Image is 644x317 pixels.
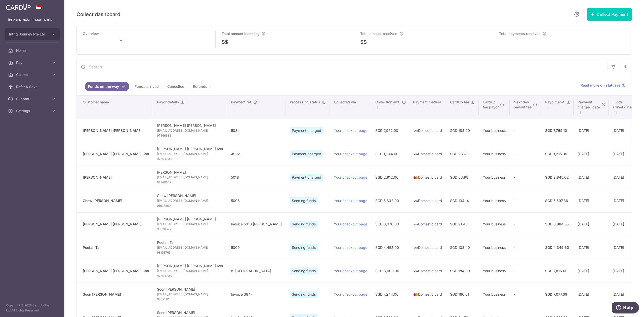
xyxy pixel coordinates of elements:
[83,292,149,297] div: Soon [PERSON_NAME]
[479,259,510,283] td: Your business
[409,96,446,119] th: Payment method
[157,180,223,185] span: 92749642
[83,198,149,203] div: Chow [PERSON_NAME]
[153,166,227,189] td: [PERSON_NAME]
[446,189,479,212] td: SGD 134.14
[510,96,541,119] th: Next daypayout fee
[5,28,60,40] button: Intriq Journey Pte Ltd
[334,269,367,273] a: Your checkout page
[479,283,510,306] td: Your business
[409,189,446,212] td: Domestic card
[153,96,227,119] th: Payor details
[446,96,479,119] th: CardUp fee
[545,268,570,273] div: SGD 7,816.00
[479,212,510,236] td: Your business
[83,151,149,156] div: [PERSON_NAME] [PERSON_NAME] Koh
[581,83,626,88] a: Read more on statuses
[157,222,223,227] span: [EMAIL_ADDRESS][DOMAIN_NAME]
[153,212,227,236] td: [PERSON_NAME] [PERSON_NAME]
[290,197,318,204] span: Sending funds
[157,203,223,208] span: 91838869
[409,259,446,283] td: Domestic card
[375,100,400,105] span: Collection amt.
[413,175,418,180] img: mastercard-sm-87a3fd1e0bddd137fecb07648320f44c262e2538e7db6024463105ddbc961eb2.png
[609,119,640,142] td: [DATE]
[479,96,510,119] th: CardUpfee payor
[190,82,211,91] a: Refunds
[479,189,510,212] td: Your business
[510,259,541,283] td: -
[222,31,260,36] span: Total amount incoming
[545,175,570,180] div: SGD 2,845.02
[222,38,228,46] span: S$
[157,128,223,133] span: [EMAIL_ADDRESS][DOMAIN_NAME]
[360,31,397,36] span: Total amount received
[446,283,479,306] td: SGD 166.61
[157,198,223,203] span: [EMAIL_ADDRESS][DOMAIN_NAME]
[409,283,446,306] td: Domestic card
[334,152,367,156] a: Your checkout page
[157,297,223,302] span: 98071111
[450,100,469,105] span: CardUp fee
[157,156,223,162] span: 9755 4818
[609,166,640,189] td: [DATE]
[83,175,149,180] div: [PERSON_NAME]
[609,283,640,306] td: [DATE]
[227,283,286,306] td: Invoice 3847
[360,38,367,46] span: S$
[510,119,541,142] td: -
[157,292,223,297] span: [EMAIL_ADDRESS][DOMAIN_NAME]
[371,142,409,166] td: SGD 1,244.00
[77,96,153,119] th: Customer name
[83,31,99,36] span: Overview
[157,250,223,255] span: 98198765
[371,166,409,189] td: SGD 2,912.00
[574,96,609,119] th: Paymentcharged date : activate to sort column ascending
[609,259,640,283] td: [DATE]
[409,166,446,189] td: Domestic card
[587,8,632,21] button: Collect Payment
[153,259,227,283] td: [PERSON_NAME] [PERSON_NAME] Koh
[227,212,286,236] td: Invoice 5010 [PERSON_NAME]
[446,212,479,236] td: SGD 91.45
[157,133,223,138] span: 97466688
[227,142,286,166] td: 4992
[9,32,46,37] span: Intriq Journey Pte Ltd
[545,100,565,105] span: Payout amt.
[157,151,223,156] span: [EMAIL_ADDRESS][DOMAIN_NAME]
[574,259,609,283] td: [DATE]
[613,100,632,110] span: Funds arrival date
[446,142,479,166] td: SGD 28.61
[8,18,56,23] p: [PERSON_NAME][EMAIL_ADDRESS][DOMAIN_NAME]
[409,212,446,236] td: Domestic card
[413,222,418,227] img: visa-sm-192604c4577d2d35970c8ed26b86981c2741ebd56154ab54ad91a526f0f24972.png
[545,245,570,250] div: SGD 4,349.60
[290,150,323,157] span: Payment charged
[545,292,570,297] div: SGD 7,077.39
[413,128,418,133] img: visa-sm-192604c4577d2d35970c8ed26b86981c2741ebd56154ab54ad91a526f0f24972.png
[157,175,223,180] span: [EMAIL_ADDRESS][DOMAIN_NAME]
[483,100,499,110] span: CardUp fee payor
[164,82,188,91] a: Cancelled
[334,245,367,250] a: Your checkout page
[227,236,286,259] td: 5009
[330,96,371,119] th: Collected via
[510,166,541,189] td: -
[11,4,22,8] span: Help
[290,221,318,228] span: Sending funds
[510,212,541,236] td: -
[413,199,418,204] img: visa-sm-192604c4577d2d35970c8ed26b86981c2741ebd56154ab54ad91a526f0f24972.png
[16,108,49,113] span: Settings
[446,236,479,259] td: SGD 102.40
[157,273,223,279] span: 9755 4818
[609,142,640,166] td: [DATE]
[83,268,149,273] div: [PERSON_NAME] [PERSON_NAME] Koh
[510,283,541,306] td: -
[227,189,286,212] td: 5006
[334,175,367,179] a: Your checkout page
[409,142,446,166] td: Domestic card
[371,259,409,283] td: SGD 8,000.00
[413,269,418,274] img: visa-sm-192604c4577d2d35970c8ed26b86981c2741ebd56154ab54ad91a526f0f24972.png
[510,236,541,259] td: -
[371,236,409,259] td: SGD 4,452.00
